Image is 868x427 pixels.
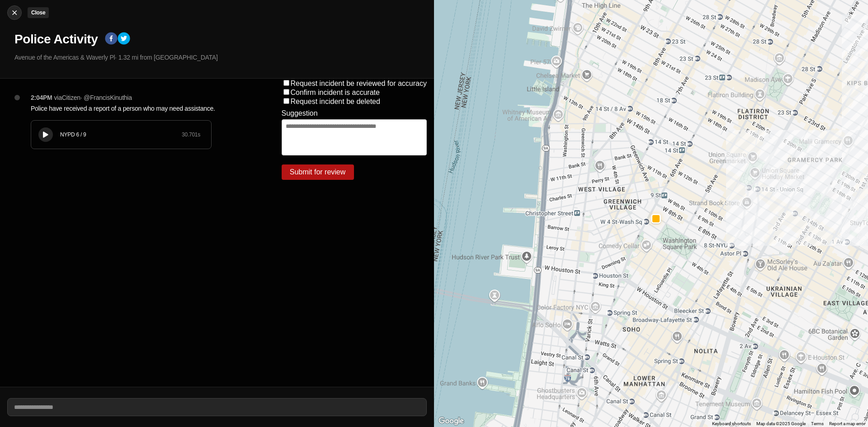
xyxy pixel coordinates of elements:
[829,421,865,426] a: Report a map error
[7,5,22,20] button: cancelClose
[291,80,427,87] label: Request incident be reviewed for accuracy
[14,31,98,47] h1: Police Activity
[291,98,380,105] label: Request incident be deleted
[436,415,466,427] a: Open this area in Google Maps (opens a new window)
[31,9,45,16] small: Close
[811,421,824,426] a: Terms
[14,53,427,62] p: Avenue of the Americas & Waverly Pl · 1.32 mi from [GEOGRAPHIC_DATA]
[282,109,318,117] label: Suggestion
[756,421,806,426] span: Map data ©2025 Google
[60,131,182,138] div: NYPD 6 / 9
[105,32,118,47] button: facebook
[291,89,380,96] label: Confirm incident is accurate
[118,32,130,47] button: twitter
[10,8,19,17] img: cancel
[54,93,132,102] p: via Citizen · @ FrancisKinuthia
[436,415,466,427] img: Google
[31,93,52,102] p: 2:04PM
[182,131,200,138] div: 30.701 s
[282,164,354,180] button: Submit for review
[712,421,751,427] button: Keyboard shortcuts
[31,104,245,113] p: Police have received a report of a person who may need assistance.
